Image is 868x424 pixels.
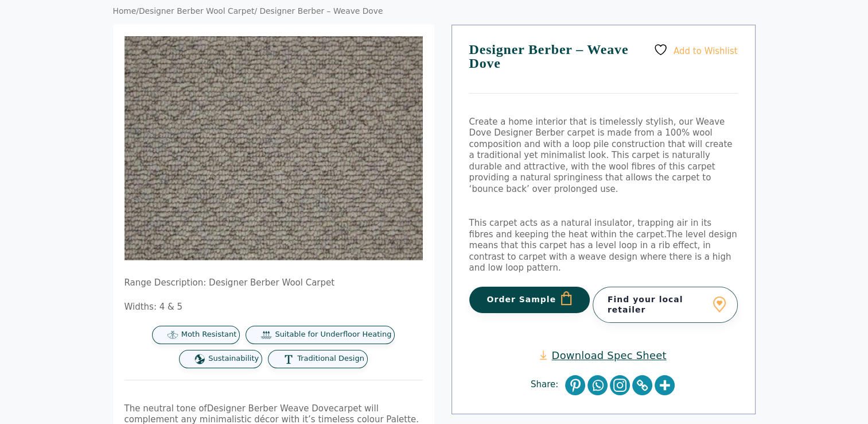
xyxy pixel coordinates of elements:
[610,375,630,395] a: Instagram
[674,45,738,56] span: Add to Wishlist
[469,218,711,240] span: This carpet acts as a natural insulator, trapping air in its fibres and keeping the heat within t...
[565,375,585,395] a: Pinterest
[275,330,391,340] span: Suitable for Underfloor Heating
[469,117,733,194] span: Create a home interior that is timelessly stylish, our Weave Dove Designer Berber carpet is made ...
[113,6,137,16] a: Home
[124,302,423,313] p: Widths: 4 & 5
[531,379,564,391] span: Share:
[587,375,608,395] a: Whatsapp
[593,287,738,322] a: Find your local retailer
[632,375,652,395] a: Copy Link
[113,6,756,17] nav: Breadcrumb
[469,229,737,273] span: The level design means that this carpet has a level loop in a rib effect, in contrast to carpet w...
[139,6,254,16] a: Designer Berber Wool Carpet
[207,403,334,414] span: Designer Berber Weave Dove
[208,354,259,364] span: Sustainability
[540,349,666,362] a: Download Spec Sheet
[469,287,590,313] button: Order Sample
[469,43,738,94] h1: Designer Berber – Weave Dove
[653,43,737,57] a: Add to Wishlist
[124,277,423,289] p: Range Description: Designer Berber Wool Carpet
[181,330,237,340] span: Moth Resistant
[297,354,364,364] span: Traditional Design
[655,375,675,395] a: More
